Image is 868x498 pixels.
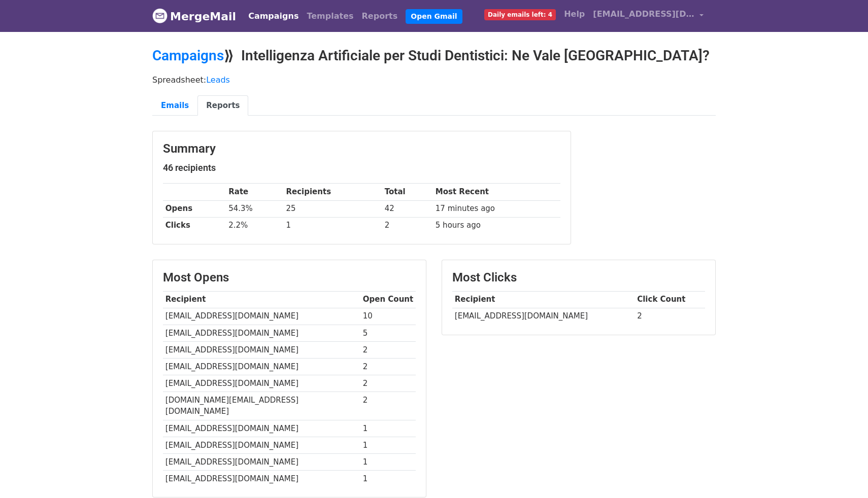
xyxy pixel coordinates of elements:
td: [EMAIL_ADDRESS][DOMAIN_NAME] [163,308,360,325]
a: Leads [206,75,230,85]
td: 2.2% [226,217,283,234]
h5: 46 recipients [163,162,560,173]
td: 54.3% [226,200,283,217]
td: [EMAIL_ADDRESS][DOMAIN_NAME] [163,437,360,453]
td: [EMAIL_ADDRESS][DOMAIN_NAME] [163,453,360,470]
th: Click Count [635,291,705,308]
td: 1 [360,437,416,453]
h3: Most Opens [163,270,416,285]
td: 2 [360,341,416,358]
a: Templates [303,6,357,26]
td: [DOMAIN_NAME][EMAIL_ADDRESS][DOMAIN_NAME] [163,392,360,420]
td: [EMAIL_ADDRESS][DOMAIN_NAME] [163,358,360,375]
th: Most Recent [433,184,560,200]
a: Daily emails left: 4 [480,4,560,24]
td: 2 [360,375,416,392]
td: [EMAIL_ADDRESS][DOMAIN_NAME] [163,420,360,437]
a: Open Gmail [406,9,462,24]
span: Daily emails left: 4 [484,9,556,20]
a: Help [560,4,589,24]
td: 1 [360,471,416,487]
h3: Most Clicks [452,270,705,285]
td: 5 [360,325,416,341]
span: [EMAIL_ADDRESS][DOMAIN_NAME] [593,8,694,20]
h3: Summary [163,141,560,156]
td: 42 [382,200,433,217]
th: Clicks [163,217,226,234]
a: Reports [358,6,402,26]
td: 2 [382,217,433,234]
th: Recipient [452,291,635,308]
td: 5 hours ago [433,217,560,234]
a: Emails [152,95,197,116]
a: Campaigns [152,47,224,64]
th: Opens [163,200,226,217]
td: 2 [360,358,416,375]
th: Rate [226,184,283,200]
td: [EMAIL_ADDRESS][DOMAIN_NAME] [163,471,360,487]
th: Total [382,184,433,200]
td: [EMAIL_ADDRESS][DOMAIN_NAME] [163,375,360,392]
td: 10 [360,308,416,325]
td: 25 [284,200,382,217]
td: [EMAIL_ADDRESS][DOMAIN_NAME] [452,308,635,325]
td: 1 [284,217,382,234]
h2: ⟫ Intelligenza Artificiale per Studi Dentistici: Ne Vale [GEOGRAPHIC_DATA]? [152,47,716,64]
td: 2 [635,308,705,325]
th: Recipient [163,291,360,308]
td: 1 [360,420,416,437]
td: 1 [360,453,416,470]
a: [EMAIL_ADDRESS][DOMAIN_NAME] [589,4,708,28]
td: [EMAIL_ADDRESS][DOMAIN_NAME] [163,325,360,341]
a: Reports [197,95,248,116]
th: Open Count [360,291,416,308]
a: Campaigns [244,6,303,26]
a: MergeMail [152,6,236,27]
p: Spreadsheet: [152,75,716,85]
th: Recipients [284,184,382,200]
img: MergeMail logo [152,8,168,23]
td: 2 [360,392,416,420]
td: [EMAIL_ADDRESS][DOMAIN_NAME] [163,341,360,358]
td: 17 minutes ago [433,200,560,217]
